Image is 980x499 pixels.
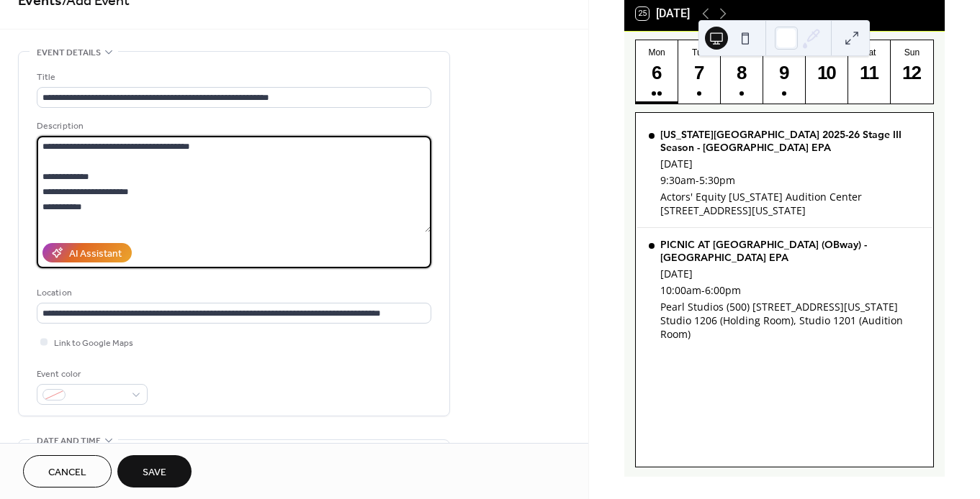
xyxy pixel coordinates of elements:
[660,173,696,187] span: 9:30am
[721,40,763,104] button: Wed8
[895,47,929,58] div: Sun
[37,119,428,134] div: Description
[37,434,101,449] span: Date and time
[660,238,920,264] div: PICNIC AT [GEOGRAPHIC_DATA] (OBway) - [GEOGRAPHIC_DATA] EPA
[69,247,122,262] div: AI Assistant
[806,40,848,104] button: Fri10
[891,40,933,104] button: Sun12
[23,455,112,487] button: Cancel
[815,61,839,85] div: 10
[699,173,735,187] span: 5:30pm
[54,336,133,351] span: Link to Google Maps
[143,465,166,480] span: Save
[660,157,920,170] div: [DATE]
[37,285,428,301] div: Location
[645,61,669,85] div: 6
[773,61,796,85] div: 9
[660,300,920,341] div: Pearl Studios (500) [STREET_ADDRESS][US_STATE] Studio 1206 (Holding Room), Studio 1201 (Audition ...
[696,173,699,187] span: -
[848,40,891,104] button: Sat11
[640,47,674,58] div: Mon
[48,465,86,480] span: Cancel
[117,455,192,487] button: Save
[705,283,741,297] span: 6:00pm
[660,190,920,217] div: Actors' Equity [US_STATE] Audition Center [STREET_ADDRESS][US_STATE]
[678,40,721,104] button: Tue7
[42,243,132,262] button: AI Assistant
[631,4,695,24] button: 25[DATE]
[763,40,806,104] button: Thu9
[701,283,705,297] span: -
[660,283,701,297] span: 10:00am
[688,61,711,85] div: 7
[730,61,754,85] div: 8
[636,40,678,104] button: Mon6
[660,267,920,280] div: [DATE]
[37,70,428,85] div: Title
[858,61,881,85] div: 11
[37,45,101,60] span: Event details
[37,367,145,382] div: Event color
[683,47,716,58] div: Tue
[900,61,924,85] div: 12
[660,128,920,154] div: [US_STATE][GEOGRAPHIC_DATA] 2025-26 Stage III Season - [GEOGRAPHIC_DATA] EPA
